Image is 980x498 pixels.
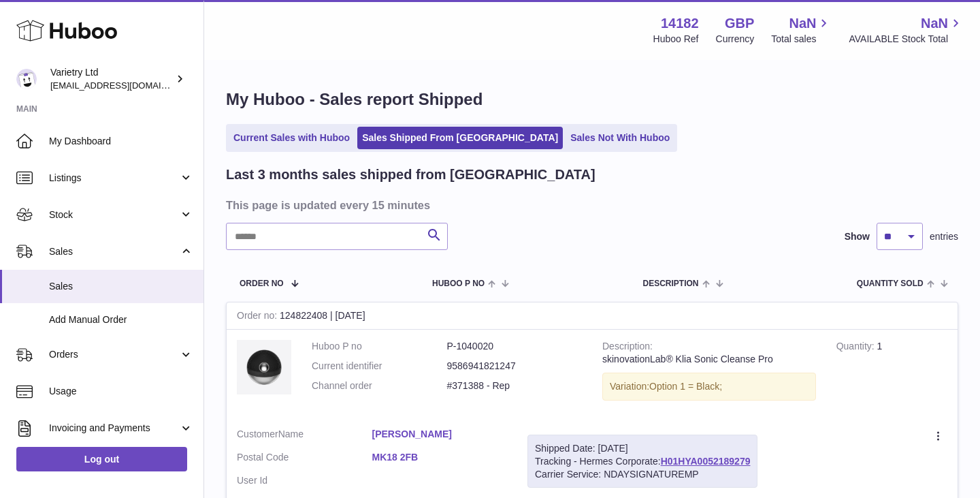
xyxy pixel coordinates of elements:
[653,33,699,46] div: Huboo Ref
[49,280,193,293] span: Sales
[49,208,179,221] span: Stock
[227,302,958,330] div: 124822408 | [DATE]
[836,341,877,355] strong: Quantity
[447,360,583,373] dd: 9586941821247
[357,127,563,149] a: Sales Shipped From [GEOGRAPHIC_DATA]
[447,379,583,392] dd: #371388 - Rep
[771,14,832,46] a: NaN Total sales
[49,422,179,435] span: Invoicing and Payments
[229,127,355,149] a: Current Sales with Huboo
[16,69,37,89] img: leith@varietry.com
[602,353,816,366] div: skinovationLab® Klia Sonic Cleanse Pro
[602,373,816,401] div: Variation:
[716,33,755,46] div: Currency
[237,310,280,324] strong: Order no
[921,14,948,33] span: NaN
[849,33,964,46] span: AVAILABLE Stock Total
[857,279,924,288] span: Quantity Sold
[50,66,173,92] div: Varietry Ltd
[237,451,372,467] dt: Postal Code
[826,330,958,418] td: 1
[237,474,372,487] dt: User Id
[237,340,291,394] img: KliaPro-Black-1.jpg
[312,340,447,353] dt: Huboo P no
[725,14,754,33] strong: GBP
[50,80,200,91] span: [EMAIL_ADDRESS][DOMAIN_NAME]
[226,166,595,184] h2: Last 3 months sales shipped from [GEOGRAPHIC_DATA]
[16,447,187,471] a: Log out
[49,348,179,361] span: Orders
[49,385,193,398] span: Usage
[527,435,757,488] div: Tracking - Hermes Corporate:
[432,279,485,288] span: Huboo P no
[237,428,372,444] dt: Name
[789,14,816,33] span: NaN
[661,14,699,33] strong: 14182
[930,230,958,243] span: entries
[535,442,750,455] div: Shipped Date: [DATE]
[226,198,955,213] h3: This page is updated every 15 minutes
[845,230,870,243] label: Show
[240,279,284,288] span: Order No
[535,468,750,481] div: Carrier Service: NDAYSIGNATUREMP
[602,341,653,355] strong: Description
[372,451,508,464] a: MK18 2FB
[49,172,179,185] span: Listings
[49,135,193,148] span: My Dashboard
[372,428,508,441] a: [PERSON_NAME]
[771,33,832,46] span: Total sales
[661,456,751,467] a: H01HYA0052189279
[447,340,583,353] dd: P-1040020
[312,379,447,392] dt: Channel order
[849,14,964,46] a: NaN AVAILABLE Stock Total
[237,429,278,439] span: Customer
[49,245,179,258] span: Sales
[642,279,698,288] span: Description
[226,89,958,110] h1: My Huboo - Sales report Shipped
[649,381,722,392] span: Option 1 = Black;
[49,313,193,326] span: Add Manual Order
[312,360,447,373] dt: Current identifier
[566,127,674,149] a: Sales Not With Huboo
